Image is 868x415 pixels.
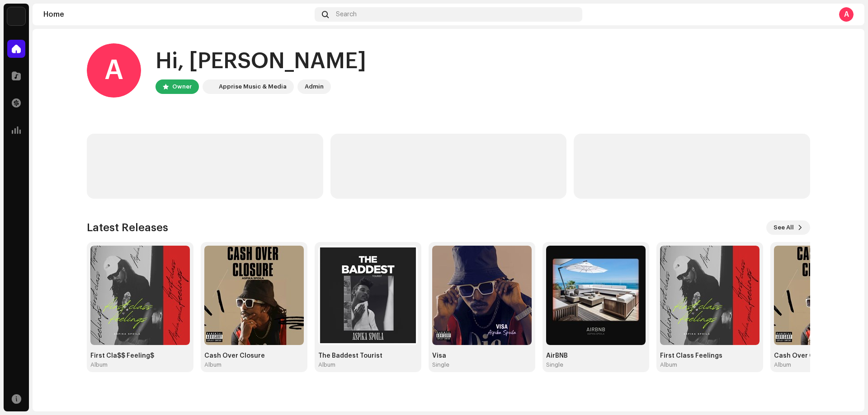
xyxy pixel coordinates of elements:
[90,246,190,345] img: ce289a1e-b5a2-433f-b102-50d4792b05a1
[318,246,418,345] img: d6f28c71-87b0-4938-982d-90f11be99534
[336,11,357,18] span: Search
[432,352,532,359] div: Visa
[219,81,287,92] div: Apprise Music & Media
[172,81,192,92] div: Owner
[774,361,791,368] div: Album
[204,246,304,345] img: 3b7d48f3-33c0-4680-b563-682a15c6e72f
[204,352,304,359] div: Cash Over Closure
[87,220,168,235] h3: Latest Releases
[660,361,677,368] div: Album
[546,352,646,359] div: AirBNB
[87,43,141,98] div: A
[204,361,222,368] div: Album
[305,81,324,92] div: Admin
[156,47,366,76] div: Hi, [PERSON_NAME]
[318,361,335,368] div: Album
[766,220,810,235] button: See All
[660,352,759,359] div: First Class Feelings
[7,7,25,25] img: 1c16f3de-5afb-4452-805d-3f3454e20b1b
[318,352,418,359] div: The Baddest Tourist
[90,361,108,368] div: Album
[774,219,794,237] span: See All
[204,81,215,92] img: 1c16f3de-5afb-4452-805d-3f3454e20b1b
[43,11,311,18] div: Home
[546,246,646,345] img: 010d4e65-6f73-4071-91b7-0c5d32b22317
[432,246,532,345] img: fc65b2e1-983a-4bc9-ae85-6b1ff73a0b95
[432,361,449,368] div: Single
[90,352,190,359] div: First Cla$$ Feeling$
[839,7,854,22] div: A
[660,246,759,345] img: 551d9371-850f-493b-a657-78e56136ef5c
[546,361,563,368] div: Single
